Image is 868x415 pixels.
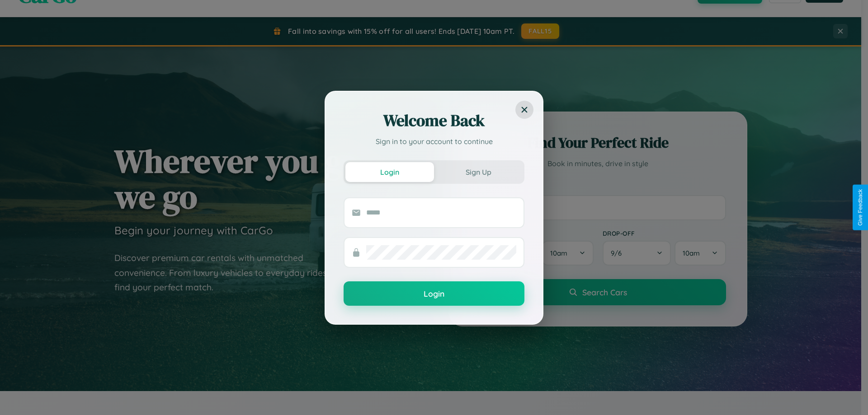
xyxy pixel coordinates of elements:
[857,189,863,226] div: Give Feedback
[345,162,434,182] button: Login
[344,136,524,147] p: Sign in to your account to continue
[344,110,524,131] h2: Welcome Back
[434,162,523,182] button: Sign Up
[344,281,524,306] button: Login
